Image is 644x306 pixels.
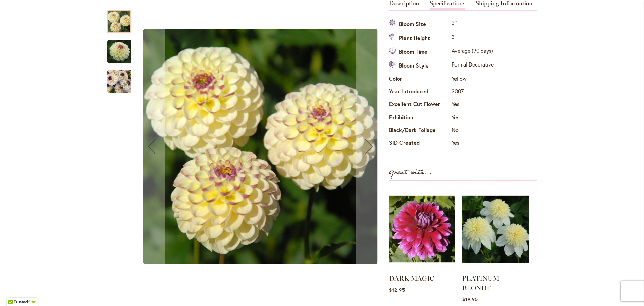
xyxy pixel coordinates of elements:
[5,282,24,301] iframe: Launch Accessibility Center
[389,0,419,10] a: Description
[107,3,138,33] div: CHERISH
[389,59,450,73] th: Bloom Style
[389,17,450,31] th: Bloom Size
[389,187,455,271] img: DARK MAGIC
[450,137,495,150] td: Yes
[462,187,529,271] img: PLATINUM BLONDE
[138,3,382,290] div: CHERISH
[356,3,382,290] button: Next
[450,17,495,31] td: 3"
[462,274,499,292] a: PLATINUM BLONDE
[107,63,131,93] div: CHERISH
[389,167,432,178] strong: Great with...
[450,31,495,45] td: 3'
[430,0,465,10] a: Specifications
[143,29,378,264] img: CHERISH
[138,3,165,290] button: Previous
[389,274,434,282] a: DARK MAGIC
[95,36,144,68] img: CHERISH
[107,33,138,63] div: CHERISH
[450,45,495,59] td: Average (90 days)
[389,0,537,150] div: Detailed Product Info
[450,112,495,124] td: Yes
[450,59,495,73] td: Formal Decorative
[389,73,450,86] th: Color
[389,86,450,99] th: Year Introduced
[389,99,450,112] th: Excellent Cut Flower
[450,125,495,137] td: No
[389,287,405,293] span: $12.95
[138,3,413,290] div: Product Images
[107,65,131,98] img: CHERISH
[389,112,450,124] th: Exhibition
[138,3,382,290] div: CHERISHCHERISHCHERISH
[389,125,450,137] th: Black/Dark Foliage
[389,31,450,45] th: Plant Height
[389,137,450,150] th: SID Created
[476,0,533,10] a: Shipping Information
[462,296,478,302] span: $19.95
[450,73,495,86] td: Yellow
[450,99,495,112] td: Yes
[450,86,495,99] td: 2007
[389,45,450,59] th: Bloom Time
